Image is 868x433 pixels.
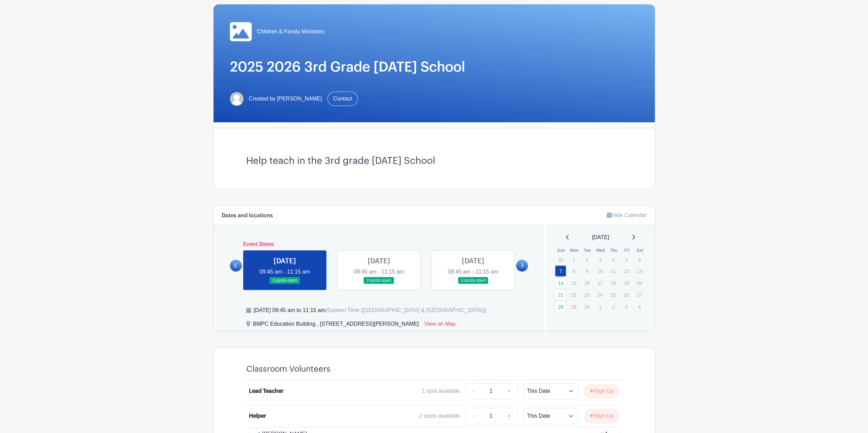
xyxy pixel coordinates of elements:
[325,307,487,313] span: (Eastern Time ([GEOGRAPHIC_DATA] & [GEOGRAPHIC_DATA]))
[607,301,619,312] p: 2
[568,266,579,276] p: 8
[607,290,619,300] p: 25
[327,92,358,106] a: Contact
[621,290,632,300] p: 26
[465,408,481,424] a: -
[607,266,619,276] p: 11
[634,254,645,265] p: 6
[568,301,579,312] p: 29
[568,290,579,300] p: 22
[621,278,632,288] p: 19
[242,241,516,248] h6: Event Dates
[555,247,568,254] th: Sun
[581,266,592,276] p: 9
[633,247,647,254] th: Sat
[422,387,460,395] div: 1 spot available
[555,277,566,289] a: 14
[419,412,460,420] div: 2 spots available
[594,247,607,254] th: Wed
[607,254,619,265] p: 4
[465,383,481,399] a: -
[634,290,645,300] p: 27
[257,28,325,36] span: Children & Family Ministries
[555,301,566,312] a: 28
[581,290,592,300] p: 23
[594,266,606,276] p: 10
[555,289,566,300] a: 21
[607,278,619,288] p: 18
[246,364,330,374] h4: Classroom Volunteers
[501,383,518,399] a: +
[621,254,632,265] p: 5
[254,306,487,314] div: [DATE] 09:45 am to 11:15 am
[555,265,566,277] a: 7
[620,247,634,254] th: Fri
[249,387,283,395] div: Lead Teacher
[607,212,646,218] a: Hide Calendar
[581,301,592,312] p: 30
[592,233,609,242] span: [DATE]
[594,290,606,300] p: 24
[501,408,518,424] a: +
[230,59,638,75] h1: 2025 2026 3rd Grade [DATE] School
[594,254,606,265] p: 3
[246,155,622,167] h3: Help teach in the 3rd grade [DATE] School
[584,384,619,398] button: Sign Up
[568,247,581,254] th: Mon
[581,254,592,265] p: 2
[594,278,606,288] p: 17
[634,278,645,288] p: 20
[253,320,419,331] div: BMPC Education Building , [STREET_ADDRESS][PERSON_NAME]
[634,301,645,312] p: 4
[230,92,244,106] img: default-ce2991bfa6775e67f084385cd625a349d9dcbb7a52a09fb2fda1e96e2d18dcdb.png
[249,95,322,103] span: Created by [PERSON_NAME]
[555,254,566,265] p: 31
[568,254,579,265] p: 1
[621,266,632,276] p: 12
[581,247,594,254] th: Tue
[568,278,579,288] p: 15
[621,301,632,312] p: 3
[424,320,456,331] a: View on Map
[581,278,592,288] p: 16
[607,247,620,254] th: Thu
[249,412,266,420] div: Helper
[222,213,273,219] h6: Dates and locations
[634,266,645,276] p: 13
[584,409,619,423] button: Sign Up
[594,301,606,312] p: 1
